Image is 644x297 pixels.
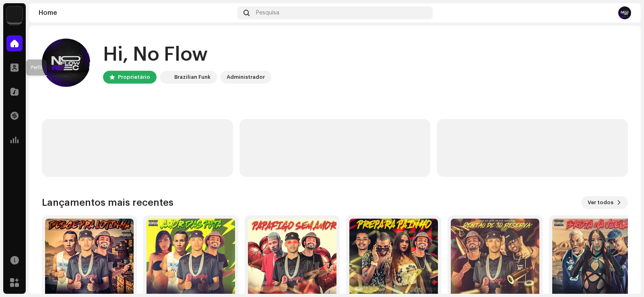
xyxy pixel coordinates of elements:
[6,6,23,23] img: 71bf27a5-dd94-4d93-852c-61362381b7db
[42,39,90,87] img: 193ae7c8-a137-44a2-acfb-221aef5f7436
[161,72,171,82] img: 71bf27a5-dd94-4d93-852c-61362381b7db
[103,42,271,68] div: Hi, No Flow
[588,195,613,211] span: Ver todos
[118,72,150,82] div: Proprietário
[581,196,628,209] button: Ver todos
[618,6,631,19] img: 193ae7c8-a137-44a2-acfb-221aef5f7436
[39,10,234,16] div: Home
[174,72,211,82] div: Brazilian Funk
[256,10,279,16] span: Pesquisa
[227,72,265,82] div: Administrador
[42,196,173,209] h3: Lançamentos mais recentes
